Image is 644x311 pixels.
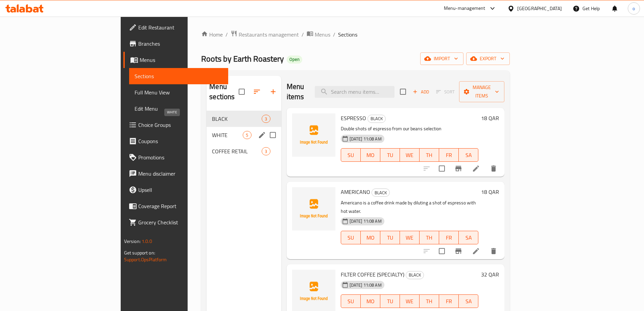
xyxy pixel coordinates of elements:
[124,255,167,264] a: Support.OpsPlatform
[212,147,262,155] span: COFFEE RETAIL
[138,40,223,48] span: Branches
[410,87,432,97] span: Add item
[461,296,476,306] span: SA
[302,30,304,39] li: /
[315,30,330,39] span: Menus
[123,133,228,149] a: Coupons
[422,233,436,243] span: TH
[439,231,459,244] button: FR
[361,231,380,244] button: MO
[383,296,397,306] span: TU
[459,231,478,244] button: SA
[380,294,400,308] button: TU
[403,296,417,306] span: WE
[422,150,436,160] span: TH
[461,150,476,160] span: SA
[124,237,141,246] span: Version:
[380,231,400,244] button: TU
[442,296,456,306] span: FR
[341,148,361,162] button: SU
[257,130,267,140] button: edit
[265,84,281,100] button: Add section
[439,294,459,308] button: FR
[485,160,502,177] button: delete
[344,233,358,243] span: SU
[292,187,335,230] img: AMERICANO
[472,247,480,255] a: Edit menu item
[307,30,330,39] a: Menus
[243,132,251,138] span: 5
[633,5,635,12] span: o
[287,55,302,64] div: Open
[292,113,335,157] img: ESPRESSO
[368,115,385,123] span: BLACK
[239,30,299,39] span: Restaurants management
[123,165,228,182] a: Menu disclaimer
[262,115,270,123] div: items
[363,233,378,243] span: MO
[201,30,510,39] nav: breadcrumb
[129,101,228,117] a: Edit Menu
[341,187,370,197] span: AMERICANO
[472,54,504,63] span: export
[135,105,223,113] span: Edit Menu
[249,84,265,100] span: Sort sections
[123,214,228,230] a: Grocery Checklist
[396,85,410,99] span: Select section
[315,86,395,98] input: search
[135,88,223,96] span: Full Menu View
[485,243,502,259] button: delete
[372,189,389,197] span: BLACK
[262,116,270,122] span: 3
[207,111,281,127] div: BLACK3
[235,85,249,99] span: Select all sections
[444,4,485,13] div: Menu-management
[361,148,380,162] button: MO
[435,244,449,258] span: Select to update
[123,19,228,36] a: Edit Restaurant
[138,137,223,145] span: Coupons
[341,113,366,123] span: ESPRESSO
[262,148,270,155] span: 3
[400,148,420,162] button: WE
[212,131,243,139] span: WHITE
[472,164,480,173] a: Edit menu item
[432,87,459,97] span: Select section first
[138,170,223,178] span: Menu disclaimer
[422,296,436,306] span: TH
[138,121,223,129] span: Choice Groups
[123,52,228,68] a: Menus
[287,57,302,62] span: Open
[262,147,270,155] div: items
[338,30,357,39] span: Sections
[403,233,417,243] span: WE
[481,270,499,279] h6: 32 QAR
[450,243,467,259] button: Branch-specific-item
[347,136,384,142] span: [DATE] 11:08 AM
[212,115,262,123] span: BLACK
[517,5,562,12] div: [GEOGRAPHIC_DATA]
[341,199,479,216] p: Americano is a coffee drink made by diluting a shot of espresso with hot water.
[363,150,378,160] span: MO
[138,218,223,226] span: Grocery Checklist
[129,84,228,101] a: Full Menu View
[287,82,307,102] h2: Menu items
[341,125,479,133] p: Double shots of espresso from our beans selection
[420,294,439,308] button: TH
[383,150,397,160] span: TU
[201,51,284,66] span: Roots by Earth Roastery
[420,231,439,244] button: TH
[344,296,358,306] span: SU
[124,248,155,257] span: Get support on:
[361,294,380,308] button: MO
[461,233,476,243] span: SA
[406,271,424,279] div: BLACK
[138,23,223,31] span: Edit Restaurant
[403,150,417,160] span: WE
[138,202,223,210] span: Coverage Report
[426,54,458,63] span: import
[459,81,504,102] button: Manage items
[123,117,228,133] a: Choice Groups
